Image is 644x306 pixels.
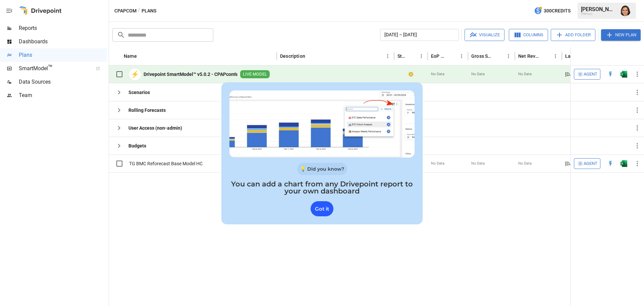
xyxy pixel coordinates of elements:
span: LIVE MODEL [240,71,270,78]
button: Visualize [465,29,504,41]
img: excel-icon.76473adf.svg [621,160,627,167]
button: [DATE] – [DATE] [380,29,459,41]
div: / [138,7,140,15]
div: Description [280,53,305,59]
button: Columns [509,29,548,41]
img: quick-edit-flash.b8aec18c.svg [607,160,614,167]
span: Plans [19,51,107,59]
b: Budgets [128,142,146,149]
button: 300Credits [531,5,573,17]
button: Sort [635,51,644,61]
button: Agent [574,158,600,169]
button: CPAPcom [114,7,137,15]
img: excel-icon.76473adf.svg [621,71,627,78]
div: Open in Excel [621,71,627,78]
div: [PERSON_NAME] [581,6,616,12]
span: TG BMC Reforecast Base Model HC [129,160,203,167]
button: Net Revenue column menu [551,51,560,61]
button: Sunita Desai [616,1,635,20]
button: Sort [494,51,504,61]
div: Status [397,53,407,59]
button: Sort [306,51,315,61]
span: 300 Credits [544,7,571,15]
span: Agent [584,71,597,78]
span: No Data [518,161,532,166]
div: Net Revenue [518,53,541,59]
span: Data Sources [19,78,107,86]
div: Name [124,53,137,59]
button: Status column menu [417,51,426,61]
div: Open in Quick Edit [607,160,614,167]
span: Dashboards [19,38,107,46]
span: Reports [19,24,107,32]
span: SmartModel [19,64,89,73]
span: No Data [431,161,444,166]
img: Sunita Desai [620,5,631,16]
button: EoP Cash column menu [457,51,466,61]
span: Agent [584,160,597,168]
button: Sort [407,51,417,61]
span: No Data [431,72,444,77]
div: Open in Quick Edit [607,71,614,78]
button: Sort [447,51,457,61]
button: Description column menu [383,51,392,61]
div: Gross Sales [471,53,494,59]
img: quick-edit-flash.b8aec18c.svg [607,71,614,78]
b: Rolling Forecasts [128,107,166,114]
div: CPAPcom [581,12,616,15]
button: Sort [138,51,147,61]
button: Gross Sales column menu [504,51,513,61]
div: Last Modified [565,53,595,59]
div: ⚡ [129,69,141,80]
span: ™ [48,63,53,72]
span: Team [19,91,107,99]
div: Your plan has changes in Excel that are not reflected in the Drivepoint Data Warehouse, select "S... [409,71,413,78]
button: Sort [541,51,551,61]
b: User Access (non-admin) [128,125,182,131]
span: No Data [471,72,485,77]
b: Scenarios [128,89,150,96]
button: New Plan [601,29,641,41]
b: Drivepoint SmartModel™ v5.0.2 - CPAPcom's [144,71,237,78]
span: No Data [471,161,485,166]
div: EoP Cash [431,53,447,59]
span: No Data [518,72,532,77]
button: Add Folder [551,29,595,41]
div: Open in Excel [621,160,627,167]
button: Agent [574,69,600,80]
